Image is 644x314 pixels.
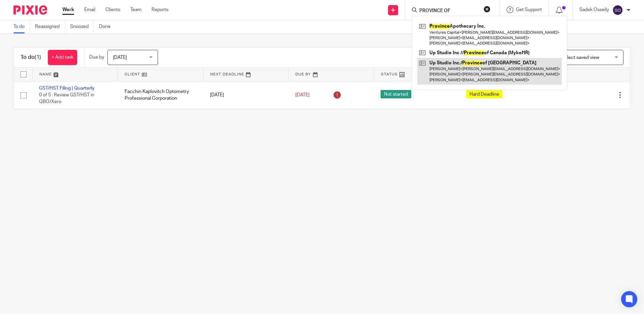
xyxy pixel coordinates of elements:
[21,54,41,61] h1: To do
[99,20,116,33] a: Done
[39,93,94,104] span: 0 of 5 · Review GST/HST in QBO/Xero
[105,6,120,13] a: Clients
[13,20,30,33] a: To do
[70,20,94,33] a: Snoozed
[89,54,104,61] p: Due by
[39,86,95,91] a: GST/HST Filing | Quarterly
[295,93,310,97] span: [DATE]
[35,20,65,33] a: Reassigned
[612,5,623,15] img: svg%3E
[516,7,542,12] span: Get Support
[84,6,95,13] a: Email
[484,6,490,12] button: Clear
[62,6,74,13] a: Work
[118,81,203,109] td: Facchin Kaplovitch Optometry Professional Corporation
[561,55,599,60] span: Select saved view
[419,8,479,14] input: Search
[203,81,289,109] td: [DATE]
[152,6,168,13] a: Reports
[579,6,609,13] p: Sadek Osseily
[466,90,503,98] span: Hard Deadline
[48,50,77,65] a: + Add task
[130,6,141,13] a: Team
[13,5,47,14] img: Pixie
[113,55,127,60] span: [DATE]
[35,55,41,60] span: (1)
[381,90,411,98] span: Not started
